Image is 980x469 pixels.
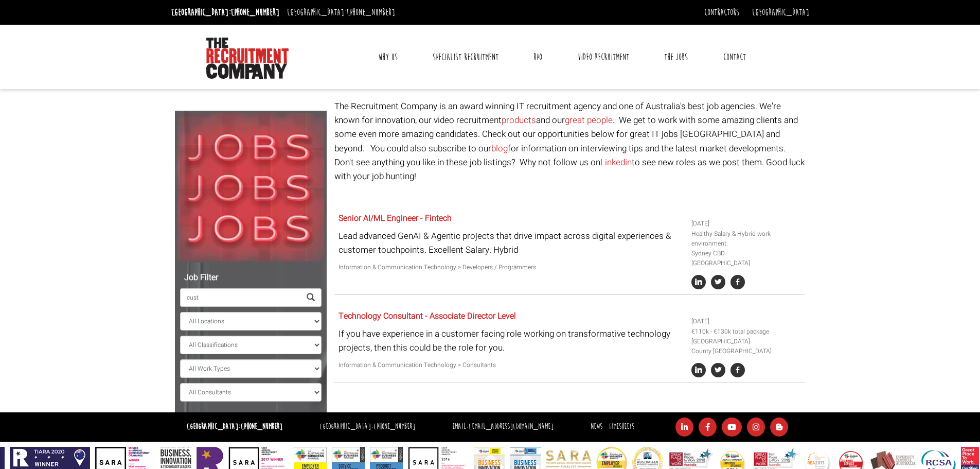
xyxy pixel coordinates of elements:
a: Technology Consultant - Associate Director Level [338,310,516,322]
p: The Recruitment Company is an award winning IT recruitment agency and one of Australia's best job... [334,99,805,183]
img: Jobs, Jobs, Jobs [175,111,327,263]
a: RPO [526,44,550,70]
p: Information & Communication Technology > Developers / Programmers [338,263,684,272]
li: [GEOGRAPHIC_DATA]: [284,4,398,21]
a: Senior AI/ML Engineer - Fintech [338,212,452,224]
a: Video Recruitment [570,44,637,70]
a: Contractors [704,7,739,18]
li: Sydney CBD [GEOGRAPHIC_DATA] [691,249,801,268]
li: €110k - €130k total package [691,327,801,337]
a: Specialist Recruitment [425,44,506,70]
a: Contact [716,44,754,70]
img: The Recruitment Company [206,38,289,79]
li: [GEOGRAPHIC_DATA]: [169,4,282,21]
a: great people [565,114,613,127]
a: Linkedin [600,156,632,169]
a: [PHONE_NUMBER] [347,7,395,18]
h5: Job Filter [180,273,322,283]
a: Why Us [370,44,405,70]
a: [PHONE_NUMBER] [373,422,415,431]
strong: [GEOGRAPHIC_DATA]: [187,422,282,431]
p: Lead advanced GenAI & Agentic projects that drive impact across digital experiences & customer to... [338,229,684,257]
a: [EMAIL_ADDRESS][DOMAIN_NAME] [469,422,554,431]
a: products [502,114,536,127]
li: [GEOGRAPHIC_DATA]: [317,420,418,435]
p: If you have experience in a customer facing role working on transformative technology projects, t... [338,327,684,355]
a: [PHONE_NUMBER] [241,422,282,431]
a: The Jobs [656,44,696,70]
li: [GEOGRAPHIC_DATA] County [GEOGRAPHIC_DATA] [691,337,801,356]
li: Healthy Salary & Hybrid work environment. [691,229,801,249]
a: [GEOGRAPHIC_DATA] [752,7,809,18]
a: [PHONE_NUMBER] [231,7,279,18]
p: Information & Communication Technology > Consultants [338,360,684,370]
li: Email: [450,420,556,435]
a: blog [491,142,508,155]
input: Search [180,288,300,307]
li: [DATE] [691,219,801,229]
li: [DATE] [691,317,801,326]
a: News [591,422,602,431]
a: Timesheets [609,422,634,431]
